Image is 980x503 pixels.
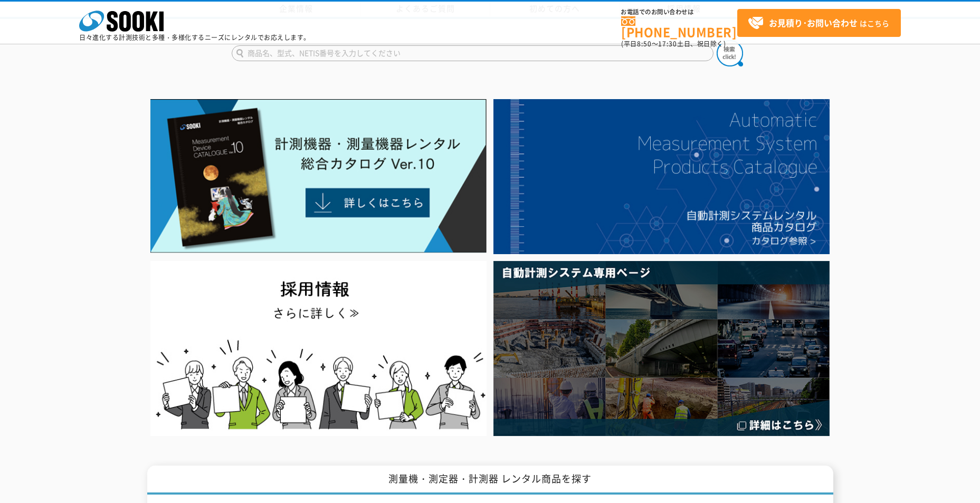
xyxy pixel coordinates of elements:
img: Catalog Ver10 [150,99,487,253]
span: お電話でのお問い合わせは [621,9,737,15]
p: 日々進化する計測技術と多種・多様化するニーズにレンタルでお応えします。 [79,34,310,41]
input: 商品名、型式、NETIS番号を入力してください [232,45,713,61]
span: (平日 ～ 土日、祝日除く) [621,39,726,49]
strong: お見積り･お問い合わせ [769,16,858,29]
span: はこちら [748,15,889,31]
a: [PHONE_NUMBER] [621,16,737,38]
img: btn_search.png [717,40,743,66]
img: SOOKI recruit [150,261,487,436]
span: 8:50 [637,39,652,49]
img: 自動計測システムカタログ [493,99,830,254]
a: お見積り･お問い合わせはこちら [737,9,901,37]
img: 自動計測システム専用ページ [493,261,830,436]
span: 17:30 [658,39,677,49]
h1: 測量機・測定器・計測器 レンタル商品を探す [147,466,833,495]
